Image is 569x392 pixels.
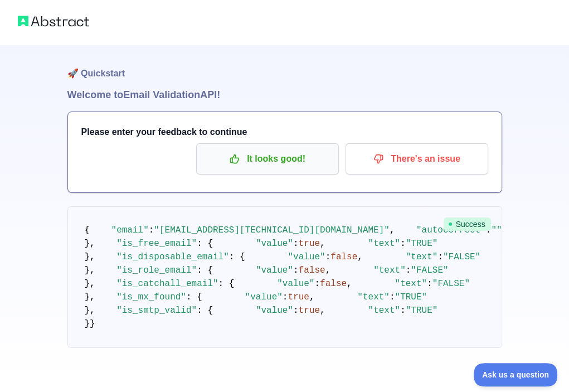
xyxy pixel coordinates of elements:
span: "value" [288,252,325,262]
span: "is_mx_found" [116,292,186,302]
span: "is_free_email" [116,239,197,249]
span: : { [218,279,235,289]
span: true [299,239,320,249]
span: "is_role_email" [116,265,197,275]
span: "TRUE" [406,306,438,316]
span: : [390,292,395,302]
span: , [320,239,325,249]
span: "value" [277,279,314,289]
span: "" [491,225,502,235]
span: "FALSE" [411,265,448,275]
p: It looks good! [205,149,330,168]
span: "is_disposable_email" [116,252,229,262]
span: true [299,306,320,316]
span: , [320,306,325,316]
span: : { [197,265,213,275]
span: : [293,306,299,316]
h1: 🚀 Quickstart [67,45,502,87]
span: "[EMAIL_ADDRESS][TECHNICAL_ID][DOMAIN_NAME]" [154,225,389,235]
span: false [330,252,357,262]
span: , [390,225,395,235]
span: , [325,265,331,275]
span: , [357,252,363,262]
span: "text" [368,306,400,316]
span: { [85,225,90,235]
span: "value" [245,292,283,302]
span: "is_catchall_email" [116,279,218,289]
span: "value" [256,239,293,249]
span: : [427,279,432,289]
p: There's an issue [354,149,480,168]
span: "text" [406,252,438,262]
span: "autocorrect" [416,225,486,235]
span: "is_smtp_valid" [116,306,197,316]
span: : [325,252,331,262]
span: "text" [373,265,406,275]
span: : [149,225,154,235]
span: false [320,279,347,289]
span: "TRUE" [406,239,438,249]
span: Success [444,217,491,231]
span: , [347,279,352,289]
span: : [314,279,320,289]
span: : [283,292,288,302]
span: : [293,265,299,275]
span: : [437,252,443,262]
span: , [309,292,315,302]
span: "TRUE" [395,292,427,302]
span: "FALSE" [443,252,480,262]
span: false [299,265,325,275]
span: "text" [368,239,400,249]
span: "value" [256,265,293,275]
span: : { [229,252,245,262]
span: : [400,306,406,316]
span: "text" [357,292,390,302]
h1: Welcome to Email Validation API! [67,87,502,103]
span: true [288,292,309,302]
span: "value" [256,306,293,316]
span: : { [186,292,202,302]
iframe: Toggle Customer Support [474,363,558,386]
button: It looks good! [196,143,339,175]
span: "email" [111,225,149,235]
span: : { [197,306,213,316]
span: : { [197,239,213,249]
span: "text" [395,279,427,289]
h3: Please enter your feedback to continue [81,125,488,139]
img: Abstract logo [18,13,89,29]
span: : [293,239,299,249]
span: "FALSE" [432,279,470,289]
button: There's an issue [346,143,488,175]
span: : [406,265,411,275]
span: : [400,239,406,249]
